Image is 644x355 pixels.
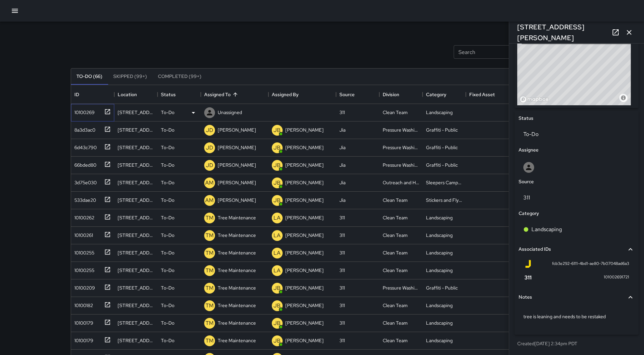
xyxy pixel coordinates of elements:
p: [PERSON_NAME] [285,179,324,186]
div: Status [158,85,201,104]
p: To-Do [161,109,174,116]
div: Pressure Washing [383,162,419,168]
p: JB [273,179,281,187]
p: TM [206,267,214,275]
p: JB [273,284,281,292]
p: LA [273,231,281,240]
div: Graffiti - Public [426,144,458,151]
div: 1500 Market Street [118,144,154,151]
div: 135 Van Ness Avenue [118,320,154,326]
p: TM [206,319,214,327]
p: To-Do [161,284,174,291]
div: Location [118,85,137,104]
div: Jia [339,144,345,151]
div: 533dae20 [72,194,96,203]
p: TM [206,214,214,222]
p: Tree Maintenance [218,214,256,221]
p: LA [273,249,281,257]
div: 311 [339,320,345,326]
div: Location [114,85,158,104]
div: Clean Team [383,337,408,344]
p: JB [273,302,281,310]
p: [PERSON_NAME] [285,302,324,309]
p: TM [206,231,214,240]
div: 1515 Market Street [118,337,154,344]
p: TM [206,337,214,345]
div: 10100209 [72,282,95,291]
p: JB [273,337,281,345]
p: [PERSON_NAME] [285,197,324,203]
p: To-Do [161,127,174,133]
p: [PERSON_NAME] [285,320,324,326]
div: Fixed Asset [466,85,509,104]
div: Assigned By [268,85,336,104]
div: 10100179 [72,317,93,326]
div: Division [379,85,423,104]
p: TM [206,302,214,310]
p: JD [206,144,213,152]
div: 98 Franklin Street [118,232,154,239]
div: Jia [339,197,345,203]
div: Landscaping [426,302,453,309]
div: 311 [339,109,345,116]
div: 66bded80 [72,159,96,168]
p: [PERSON_NAME] [285,162,324,168]
div: 10100255 [72,247,94,256]
p: To-Do [161,302,174,309]
div: 38 Rose Street [118,249,154,256]
div: Clean Team [383,214,408,221]
div: ID [74,85,79,104]
button: Completed (99+) [152,69,207,85]
p: [PERSON_NAME] [218,197,256,203]
div: Clean Team [383,232,408,239]
p: TM [206,284,214,292]
div: Landscaping [426,337,453,344]
div: 1520 Market Street [118,127,154,133]
div: 10100255 [72,264,94,274]
p: [PERSON_NAME] [285,284,324,291]
div: 18 10th Street [118,214,154,221]
p: [PERSON_NAME] [285,232,324,239]
p: To-Do [161,144,174,151]
div: 311 [339,249,345,256]
p: To-Do [161,179,174,186]
div: Landscaping [426,320,453,326]
div: 8a3d3ac0 [72,124,95,133]
div: Landscaping [426,109,453,116]
div: Clean Team [383,302,408,309]
p: To-Do [161,197,174,203]
div: Clean Team [383,249,408,256]
p: LA [273,214,281,222]
button: Sort [231,90,240,99]
div: Pressure Washing [383,127,419,133]
div: 10100261 [72,229,93,239]
div: Status [161,85,176,104]
p: [PERSON_NAME] [285,214,324,221]
div: Outreach and Hospitality [383,179,419,186]
p: To-Do [161,337,174,344]
div: Fixed Asset [469,85,495,104]
div: Category [423,85,466,104]
p: AM [205,196,214,204]
div: 1 South Van Ness Avenue [118,162,154,168]
p: [PERSON_NAME] [285,249,324,256]
div: 298 Mcallister Street [118,197,154,203]
div: Pressure Washing [383,144,419,151]
p: JB [273,144,281,152]
div: 10100269 [72,106,95,116]
div: Jia [339,162,345,168]
p: JB [273,319,281,327]
p: Tree Maintenance [218,267,256,274]
div: 10100262 [72,212,94,221]
p: Tree Maintenance [218,232,256,239]
div: Assigned By [272,85,299,104]
div: 311 [339,302,345,309]
p: JB [273,161,281,169]
div: Clean Team [383,109,408,116]
div: Clean Team [383,197,408,203]
div: Landscaping [426,267,453,274]
div: Landscaping [426,232,453,239]
div: Clean Team [383,320,408,326]
p: Unassigned [218,109,242,116]
button: To-Do (66) [71,69,108,85]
